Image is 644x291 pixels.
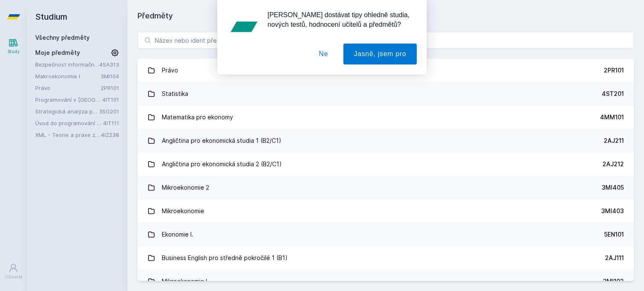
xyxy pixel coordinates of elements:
a: XML - Teorie a praxe značkovacích jazyků [35,131,101,139]
button: Ne [309,44,339,64]
div: 3MI403 [601,207,624,215]
div: Mikroekonomie I [162,273,207,290]
div: Business English pro středně pokročilé 1 (B1) [162,250,288,266]
a: Mikroekonomie 2 3MI405 [138,176,634,199]
a: 2PR101 [101,85,119,91]
a: Programování v [GEOGRAPHIC_DATA] [35,95,102,104]
div: Matematika pro ekonomy [162,109,233,126]
a: 3MI104 [101,73,119,80]
a: Makroekonomie I [35,72,101,80]
div: 2AJ212 [602,160,624,168]
div: Statistika [162,85,188,102]
a: Matematika pro ekonomy 4MM101 [138,106,634,129]
a: Mikroekonomie 3MI403 [138,199,634,223]
div: 4MM101 [600,113,624,121]
div: 2AJ111 [605,254,624,262]
div: 2AJ211 [604,136,624,145]
div: 5EN101 [604,230,624,239]
div: Uživatel [5,274,22,280]
div: 3MI102 [603,277,624,286]
img: notification icon [227,10,261,44]
a: Ekonomie I. 5EN101 [138,223,634,246]
a: Statistika 4ST201 [138,82,634,106]
a: 3SG201 [99,108,119,115]
div: Mikroekonomie [162,203,204,219]
a: Angličtina pro ekonomická studia 2 (B2/C1) 2AJ212 [138,152,634,176]
a: Uživatel [2,259,25,284]
div: [PERSON_NAME] dostávat tipy ohledně studia, nových testů, hodnocení učitelů a předmětů? [261,10,417,29]
div: Mikroekonomie 2 [162,179,209,196]
a: 4IT111 [103,120,119,126]
a: Angličtina pro ekonomická studia 1 (B2/C1) 2AJ211 [138,129,634,152]
div: Angličtina pro ekonomická studia 2 (B2/C1) [162,156,282,173]
a: 4IT101 [102,96,119,103]
a: Business English pro středně pokročilé 1 (B1) 2AJ111 [138,246,634,270]
a: 4IZ238 [101,131,119,138]
a: Úvod do programování v jazyce Python [35,119,103,127]
div: 3MI405 [602,183,624,192]
div: Ekonomie I. [162,226,193,243]
button: Jasně, jsem pro [343,44,417,64]
a: Strategická analýza pro informatiky a statistiky [35,107,99,116]
div: 4ST201 [602,90,624,98]
a: Právo [35,84,101,92]
div: Angličtina pro ekonomická studia 1 (B2/C1) [162,132,281,149]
